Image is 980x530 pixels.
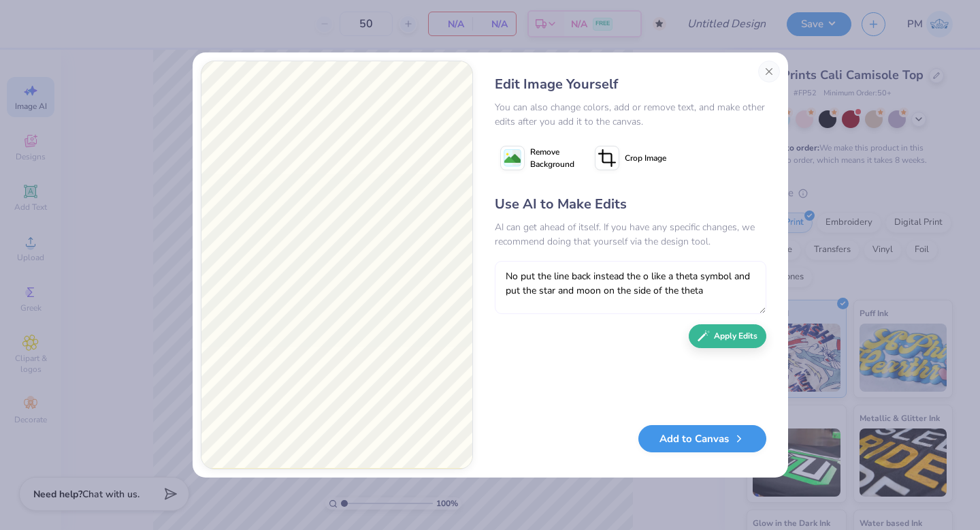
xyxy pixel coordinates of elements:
div: Use AI to Make Edits [495,194,766,215]
button: Close [758,61,780,82]
span: Crop Image [625,152,666,164]
button: Apply Edits [689,324,766,348]
button: Remove Background [495,141,580,175]
div: You can also change colors, add or remove text, and make other edits after you add it to the canvas. [495,100,766,129]
span: Remove Background [530,146,574,170]
div: AI can get ahead of itself. If you have any specific changes, we recommend doing that yourself vi... [495,220,766,249]
button: Crop Image [589,141,674,175]
div: Edit Image Yourself [495,74,766,95]
textarea: No put the line back instead the o like a theta symbol and put the star and moon on the side of t... [495,261,766,314]
button: Add to Canvas [638,425,766,453]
